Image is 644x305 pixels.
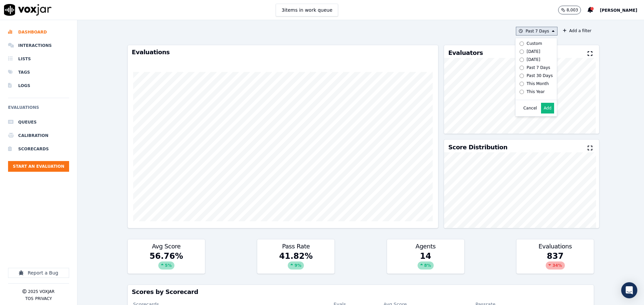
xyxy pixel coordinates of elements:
button: [PERSON_NAME] [600,6,644,14]
a: Calibration [8,129,69,142]
input: [DATE] [520,58,524,62]
div: Past 30 Days [527,73,553,78]
button: Add [541,103,554,113]
a: Tags [8,66,69,79]
div: This Month [527,81,549,86]
h3: Evaluations [521,243,590,249]
input: Past 7 Days [520,66,524,70]
div: Open Intercom Messenger [621,282,637,298]
div: 14 [387,251,464,274]
button: 3items in work queue [276,4,338,16]
h6: Evaluations [8,103,69,116]
button: Report a Bug [8,268,69,278]
input: This Month [520,82,524,86]
a: Dashboard [8,25,69,39]
span: [PERSON_NAME] [600,8,637,13]
div: 9 % [288,261,304,270]
button: Start an Evaluation [8,161,69,172]
div: 837 [517,251,594,274]
div: This Year [527,89,545,94]
button: TOS [25,296,33,301]
button: 8,003 [558,6,588,14]
button: Add a filter [560,27,594,35]
a: Interactions [8,39,69,52]
a: Logs [8,79,69,92]
h3: Avg Score [132,243,201,249]
div: [DATE] [527,49,540,54]
input: This Year [520,90,524,94]
button: Past 7 Days Custom [DATE] [DATE] Past 7 Days Past 30 Days This Month This Year Cancel Add [516,27,557,35]
div: 34 % [546,261,565,270]
h3: Agents [391,243,460,249]
div: 56.76 % [128,251,205,274]
h3: Score Distribution [448,144,507,150]
div: 41.82 % [257,251,334,274]
h3: Scores by Scorecard [132,289,590,295]
a: Lists [8,52,69,66]
button: Cancel [523,105,537,111]
a: Queues [8,116,69,129]
h3: Evaluations [132,49,434,55]
input: [DATE] [520,50,524,54]
div: Past 7 Days [527,65,550,70]
h3: Pass Rate [261,243,330,249]
p: 2025 Voxjar [28,289,54,294]
input: Past 30 Days [520,74,524,78]
a: Scorecards [8,142,69,156]
img: voxjar logo [4,4,52,16]
div: [DATE] [527,57,540,62]
p: 8,003 [567,7,578,13]
input: Custom [520,42,524,46]
button: 8,003 [558,6,581,14]
div: 5 % [158,261,174,270]
button: Privacy [35,296,52,301]
div: Custom [527,41,542,46]
div: 8 % [418,261,434,270]
h3: Evaluators [448,50,483,56]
